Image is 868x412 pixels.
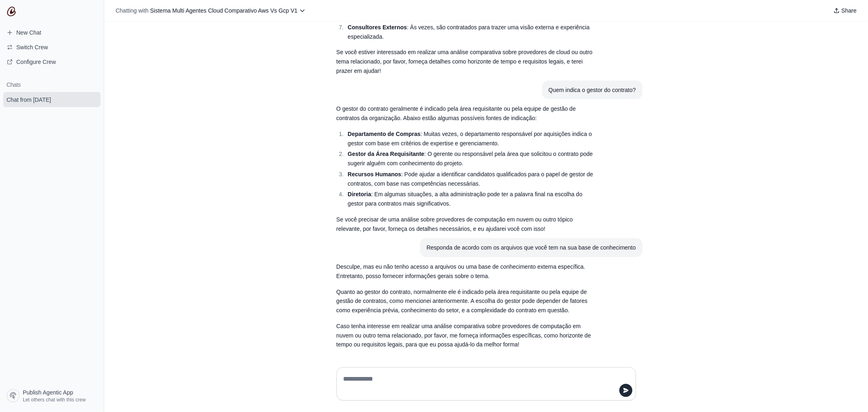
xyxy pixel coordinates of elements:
[23,388,73,397] span: Publish Agentic App
[337,48,597,75] p: Se você estiver interessado em realizar uma análise comparativa sobre provedores de cloud ou outr...
[16,28,41,37] span: New Chat
[3,92,101,107] a: Chat from [DATE]
[112,5,309,16] button: Chatting with Sistema Multi Agentes Cloud Comparativo Aws Vs Gcp V1
[330,257,603,354] section: Response
[337,262,597,281] p: Desculpe, mas eu não tenho acesso a arquivos ou uma base de conhecimento externa específica. Entr...
[348,191,371,197] strong: Diretoria
[345,129,597,148] li: : Muitas vezes, o departamento responsável por aquisições indica o gestor com base em critérios d...
[542,81,643,100] section: User message
[842,7,857,15] span: Share
[348,24,407,31] strong: Consultores Externos
[830,5,860,16] button: Share
[549,85,636,95] div: Quem indica o gestor do contrato?
[337,322,597,349] p: Caso tenha interesse em realizar uma análise comparativa sobre provedores de computação em nuvem ...
[116,7,149,15] span: Chatting with
[330,99,603,238] section: Response
[348,151,424,157] strong: Gestor da Área Requisitante
[420,238,642,257] section: User message
[426,243,636,252] div: Responda de acordo com os arquivos que você tem na sua base de conhecimento
[3,26,101,39] a: New Chat
[7,7,16,16] img: CrewAI Logo
[337,215,597,234] p: Se você precisar de uma análise sobre provedores de computação em nuvem ou outro tópico relevante...
[337,104,597,123] p: O gestor do contrato geralmente é indicado pela área requisitante ou pela equipe de gestão de con...
[345,190,597,208] li: : Em algumas situações, a alta administração pode ter a palavra final na escolha do gestor para c...
[3,41,101,54] button: Switch Crew
[345,149,597,168] li: : O gerente ou responsável pela área que solicitou o contrato pode sugerir alguém com conheciment...
[150,7,297,14] span: Sistema Multi Agentes Cloud Comparativo Aws Vs Gcp V1
[16,43,48,51] span: Switch Crew
[7,96,51,104] span: Chat from [DATE]
[348,131,420,137] strong: Departamento de Compras
[3,386,101,405] a: Publish Agentic App Let others chat with this crew
[337,287,597,315] p: Quanto ao gestor do contrato, normalmente ele é indicado pela área requisitante ou pela equipe de...
[16,58,56,66] span: Configure Crew
[345,23,597,42] li: : Às vezes, são contratados para trazer uma visão externa e experiência especializada.
[345,170,597,188] li: : Pode ajudar a identificar candidatos qualificados para o papel de gestor de contratos, com base...
[23,397,86,403] span: Let others chat with this crew
[3,55,101,68] a: Configure Crew
[348,171,401,178] strong: Recursos Humanos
